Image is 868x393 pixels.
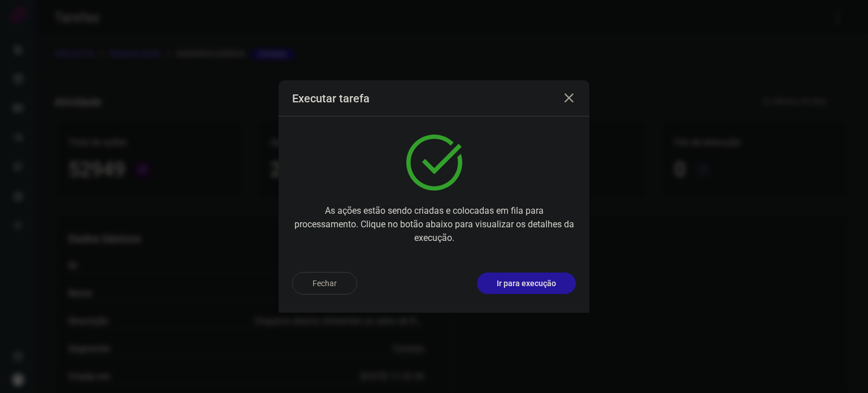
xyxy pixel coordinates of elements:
[292,204,576,245] p: As ações estão sendo criadas e colocadas em fila para processamento. Clique no botão abaixo para ...
[477,273,576,294] button: Ir para execução
[292,92,370,105] h3: Executar tarefa
[497,278,556,290] p: Ir para execução
[406,135,462,191] img: verified.svg
[292,272,357,295] button: Fechar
